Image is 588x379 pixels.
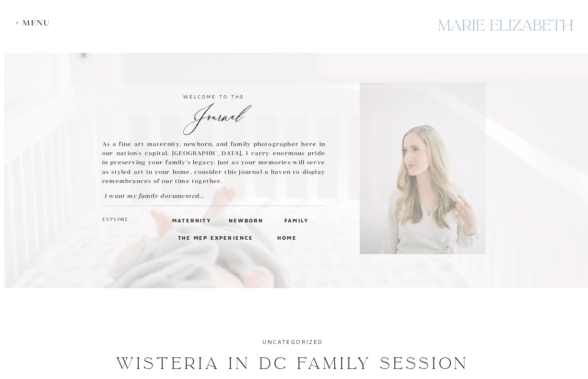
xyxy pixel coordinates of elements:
h2: Journal [102,103,325,120]
div: + Menu [15,18,55,27]
p: As a fine art maternity, newborn, and family photographer here in our nation's capital, [GEOGRAPH... [102,139,325,186]
a: The MEP Experience [178,233,256,242]
a: Family [284,216,307,224]
a: I want my family documented... [105,191,225,200]
h3: welcome to the [102,92,325,101]
a: home [277,233,295,242]
a: Uncategorized [262,338,323,345]
a: Newborn [229,216,261,224]
a: Wisteria in DC Family Session [116,354,469,374]
a: maternity [172,216,205,224]
h2: explore [103,216,129,224]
